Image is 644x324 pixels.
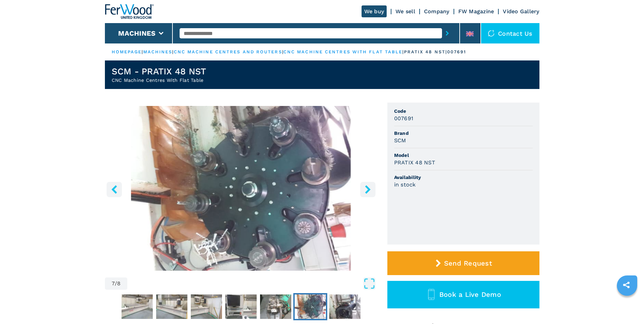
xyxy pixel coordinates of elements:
button: Go to Slide 7 [293,293,327,320]
a: Company [424,8,449,15]
button: Go to Slide 4 [189,293,223,320]
img: CNC Machine Centres With Flat Table SCM PRATIX 48 NST [105,106,377,271]
h1: SCM - PRATIX 48 NST [112,66,206,77]
span: | [142,49,143,54]
a: sharethis [618,276,635,293]
a: cnc machine centres and routers [174,49,282,54]
button: Go to Slide 2 [120,293,154,320]
h3: 007691 [394,114,413,122]
a: HOMEPAGE [112,49,142,54]
button: Book a Live Demo [387,281,539,308]
p: pratix 48 nst | [404,49,447,55]
a: FW Magazine [458,8,494,15]
h3: in stock [394,181,416,188]
span: 8 [117,281,121,286]
span: Brand [394,130,533,137]
span: | [282,49,283,54]
img: 5f0d4f72e2ad1310a58fcfedcfd62f7e [225,294,257,319]
img: 2e34da69f2f675d7212f8cfeb0816973 [122,294,153,319]
span: Model [394,152,533,159]
button: right-button [360,182,375,197]
span: Book a Live Demo [439,290,501,299]
span: Send Request [444,259,492,267]
a: We buy [362,5,387,17]
iframe: Chat [615,293,639,319]
img: 0f3d648015ff0d8ee1ce008eaac00cff [295,294,326,319]
button: Go to Slide 5 [224,293,258,320]
span: | [172,49,173,54]
button: Machines [118,29,155,37]
div: Go to Slide 7 [105,106,377,271]
a: We sell [395,8,415,15]
img: Contact us [488,30,495,37]
h3: PRATIX 48 NST [394,159,435,166]
p: 007691 [447,49,466,55]
img: 2b9eb488da51169ce90d000baba71213 [329,294,361,319]
button: submit-button [442,25,453,41]
a: cnc machine centres with flat table [283,49,403,54]
img: e2daeda2a1cab50cc45c4102890a60e4 [260,294,291,319]
button: left-button [107,182,122,197]
button: Open Fullscreen [129,277,375,290]
a: Video Gallery [503,8,539,15]
span: 7 [112,281,115,286]
button: Send Request [387,251,539,275]
div: Contact us [481,23,539,43]
a: machines [143,49,172,54]
nav: Thumbnail Navigation [105,293,377,320]
button: Go to Slide 3 [155,293,189,320]
span: Code [394,108,533,114]
span: Availability [394,174,533,181]
button: Go to Slide 8 [328,293,362,320]
h3: SCM [394,137,406,144]
h2: CNC Machine Centres With Flat Table [112,77,206,84]
img: Ferwood [105,4,154,19]
span: / [115,281,117,286]
img: 01e82d4171a18f7d2abacc75fa88ec58 [156,294,187,319]
button: Go to Slide 6 [259,293,293,320]
span: | [402,49,404,54]
img: 228329d00fe1b1f08227ddc7a34e0c18 [191,294,222,319]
